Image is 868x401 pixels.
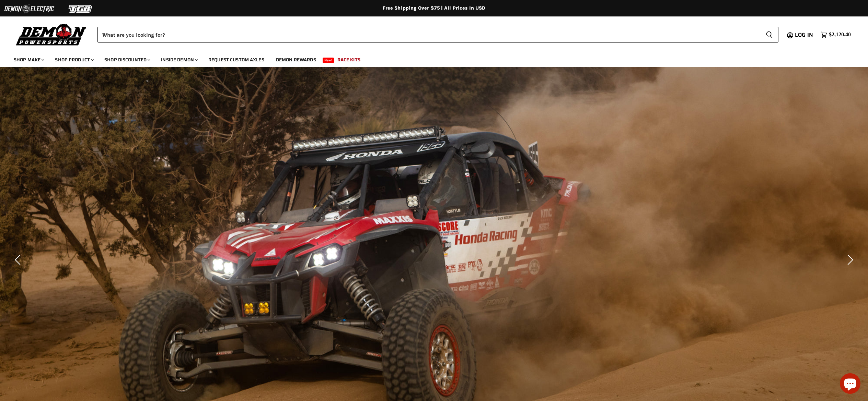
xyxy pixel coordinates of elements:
ul: Main menu [9,50,849,67]
a: Request Custom Axles [203,53,269,67]
span: New! [323,58,334,63]
img: Demon Electric Logo 2 [3,2,55,15]
a: Race Kits [332,53,366,67]
span: Log in [795,31,813,39]
a: Shop Make [9,53,48,67]
a: Shop Product [50,53,98,67]
a: Demon Rewards [271,53,321,67]
span: $2,120.40 [829,32,851,38]
img: TGB Logo 2 [55,2,106,15]
form: Product [97,27,778,42]
a: Log in [792,32,817,38]
a: $2,120.40 [817,30,854,40]
button: Previous [12,253,26,267]
button: Search [760,27,778,42]
a: Shop Discounted [99,53,154,67]
inbox-online-store-chat: Shopify online store chat [838,373,863,396]
img: Demon Powersports [14,22,89,47]
div: Free Shipping Over $75 | All Prices In USD [160,5,709,11]
a: Inside Demon [156,53,202,67]
button: Next [842,253,856,267]
input: When autocomplete results are available use up and down arrows to review and enter to select [97,27,760,42]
